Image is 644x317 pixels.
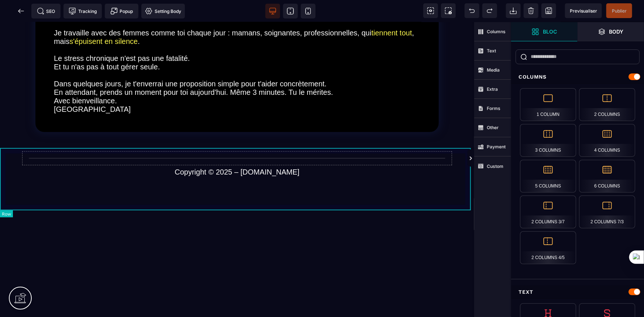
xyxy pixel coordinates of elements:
span: Publier [612,8,627,14]
div: 3 Columns [520,124,576,157]
strong: Body [609,29,624,34]
div: 2 Columns 7/3 [579,196,635,228]
strong: Custom [487,163,503,169]
div: 2 Columns 4/5 [520,231,576,264]
strong: Bloc [543,29,557,34]
div: Columns [511,70,644,84]
span: Screenshot [441,3,456,18]
div: 5 Columns [520,160,576,193]
span: Preview [565,3,602,18]
span: Open Blocks [511,22,578,41]
div: 2 Columns [579,88,635,121]
div: Text [511,285,644,299]
span: Tracking [69,7,97,15]
span: Popup [110,7,133,15]
span: Previsualiser [570,8,597,14]
span: SEO [37,7,55,15]
div: 2 Columns 3/7 [520,196,576,228]
span: View components [423,3,438,18]
strong: Payment [487,144,506,149]
strong: Forms [487,106,500,111]
text: Copyright © 2025 – [DOMAIN_NAME] [6,144,469,156]
strong: Columns [487,29,506,34]
strong: Text [487,48,496,54]
div: 4 Columns [579,124,635,157]
div: 1 Column [520,88,576,121]
div: 6 Columns [579,160,635,193]
strong: Media [487,67,500,73]
strong: Other [487,125,499,130]
strong: Extra [487,86,498,92]
span: Open Layer Manager [578,22,644,41]
span: Setting Body [145,7,181,15]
